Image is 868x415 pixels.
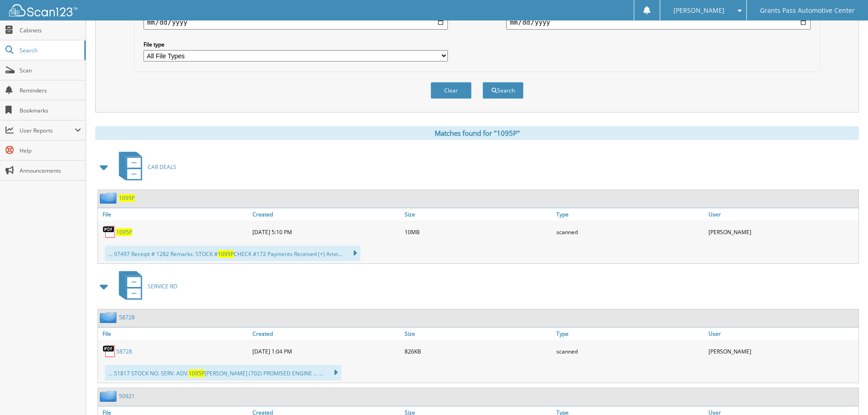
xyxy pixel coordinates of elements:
[218,250,234,258] span: 1095P
[506,15,811,30] input: end
[554,223,706,241] div: scanned
[431,82,472,99] button: Clear
[95,126,859,140] div: Matches found for "1095P"
[402,328,555,340] a: Size
[148,282,177,290] span: SERVICE RO
[706,223,858,241] div: [PERSON_NAME]
[144,15,448,30] input: start
[554,208,706,220] a: Type
[189,369,205,377] span: 1095P
[119,194,135,202] a: 1095P
[554,342,706,360] div: scanned
[250,342,402,360] div: [DATE] 1:04 PM
[98,328,250,340] a: File
[402,342,555,360] div: 826KB
[9,4,77,16] img: scan123-logo-white.svg
[20,46,80,54] span: Search
[144,41,448,48] label: File type
[760,8,855,13] span: Grants Pass Automotive Center
[119,392,135,400] a: 50921
[105,365,341,380] div: ... 51817 STOCK NO. SERV. ADV. [PERSON_NAME] (702) PROMISED ENGINE ... ...
[483,82,524,99] button: Search
[250,223,402,241] div: [DATE] 5:10 PM
[20,147,81,154] span: Help
[250,328,402,340] a: Created
[673,8,724,13] span: [PERSON_NAME]
[98,208,250,220] a: File
[113,268,177,304] a: SERVICE RO
[20,127,75,134] span: User Reports
[20,167,81,174] span: Announcements
[113,149,176,185] a: CAR DEALS
[103,225,116,239] img: PDF.png
[554,328,706,340] a: Type
[250,208,402,220] a: Created
[706,342,858,360] div: [PERSON_NAME]
[116,348,132,355] a: 58728
[103,344,116,358] img: PDF.png
[105,246,360,261] div: ... 97497 Receipt # 1282 Remarks: STOCK # CHECK #172 Payments Received (+) Amo...
[822,371,868,415] iframe: Chat Widget
[100,192,119,204] img: folder2.png
[100,312,119,323] img: folder2.png
[20,107,81,114] span: Bookmarks
[100,390,119,402] img: folder2.png
[20,87,81,94] span: Reminders
[20,67,81,74] span: Scan
[119,313,135,321] a: 58728
[116,228,132,236] a: 1095P
[402,223,555,241] div: 10MB
[148,163,176,171] span: CAR DEALS
[706,208,858,220] a: User
[402,208,555,220] a: Size
[20,26,81,34] span: Cabinets
[706,328,858,340] a: User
